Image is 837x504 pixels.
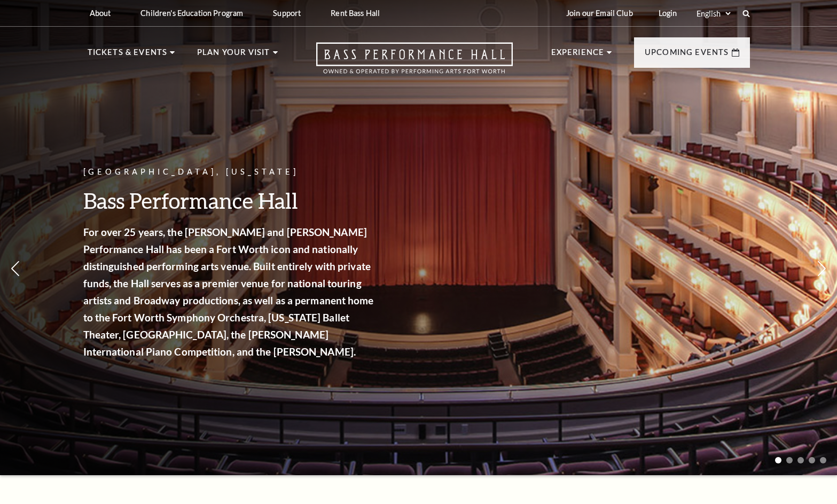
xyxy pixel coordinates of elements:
[83,226,374,358] strong: For over 25 years, the [PERSON_NAME] and [PERSON_NAME] Performance Hall has been a Fort Worth ico...
[140,9,243,18] p: Children's Education Program
[88,46,168,65] p: Tickets & Events
[90,9,111,18] p: About
[273,9,301,18] p: Support
[83,187,377,214] h3: Bass Performance Hall
[83,166,377,179] p: [GEOGRAPHIC_DATA], [US_STATE]
[645,46,729,65] p: Upcoming Events
[331,9,380,18] p: Rent Bass Hall
[551,46,605,65] p: Experience
[197,46,270,65] p: Plan Your Visit
[694,9,732,19] select: Select:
